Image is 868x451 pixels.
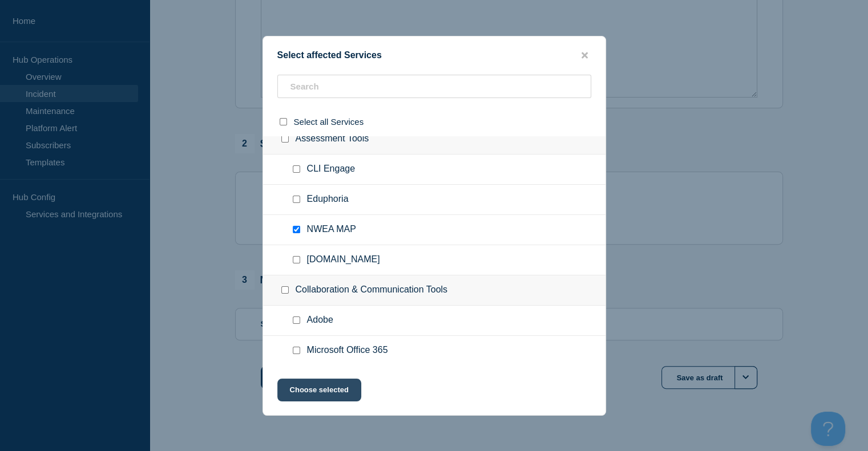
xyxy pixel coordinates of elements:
span: NWEA MAP [307,224,356,235]
input: TexasAssessment.Gov checkbox [293,256,300,263]
button: Choose selected [277,379,361,401]
span: CLI Engage [307,164,356,175]
input: select all checkbox [280,118,287,125]
span: Microsoft Office 365 [307,345,388,356]
span: [DOMAIN_NAME] [307,254,380,266]
input: Search [277,75,591,98]
div: Assessment Tools [263,124,605,155]
div: Collaboration & Communication Tools [263,275,605,306]
input: Adobe checkbox [293,316,300,324]
span: Eduphoria [307,194,349,205]
div: Select affected Services [263,50,605,61]
input: Eduphoria checkbox [293,196,300,203]
span: Select all Services [294,117,364,127]
span: Adobe [307,315,333,326]
input: NWEA MAP checkbox [293,226,300,233]
input: Collaboration & Communication Tools checkbox [281,286,289,294]
input: Assessment Tools checkbox [281,135,289,143]
input: Microsoft Office 365 checkbox [293,347,300,354]
input: CLI Engage checkbox [293,165,300,173]
button: close button [578,50,591,61]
